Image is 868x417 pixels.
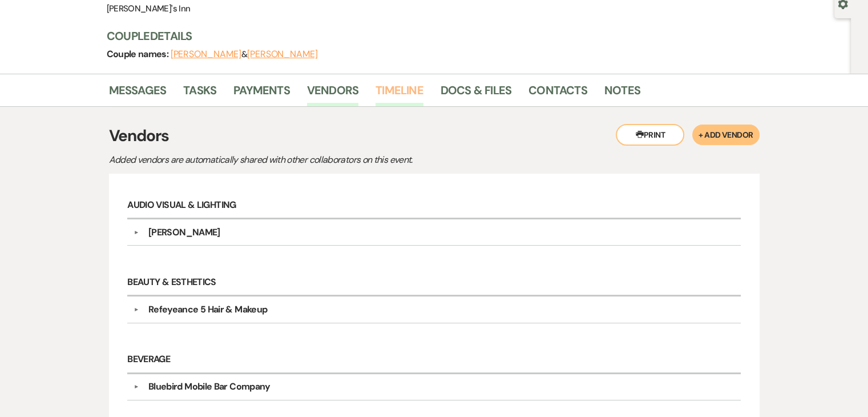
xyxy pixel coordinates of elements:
[109,81,167,106] a: Messages
[130,307,143,312] button: ▼
[130,384,143,390] button: ▼
[127,347,740,374] h6: Beverage
[148,380,271,394] div: Bluebird Mobile Bar Company
[148,303,267,316] div: Refeyeance 5 Hair & Makeup
[247,50,318,59] button: [PERSON_NAME]
[107,3,191,14] span: [PERSON_NAME]'s Inn
[604,81,640,106] a: Notes
[171,49,318,60] span: &
[528,81,587,106] a: Contacts
[109,153,508,167] p: Added vendors are automatically shared with other collaborators on this event.
[148,226,220,239] div: [PERSON_NAME]
[616,124,684,146] button: Print
[107,48,171,60] span: Couple names:
[233,81,290,106] a: Payments
[183,81,216,106] a: Tasks
[307,81,358,106] a: Vendors
[127,270,740,296] h6: Beauty & Esthetics
[127,193,740,219] h6: Audio Visual & Lighting
[171,50,241,59] button: [PERSON_NAME]
[109,124,760,148] h3: Vendors
[692,125,759,145] button: + Add Vendor
[107,28,746,44] h3: Couple Details
[130,230,143,235] button: ▼
[441,81,511,106] a: Docs & Files
[376,81,423,106] a: Timeline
